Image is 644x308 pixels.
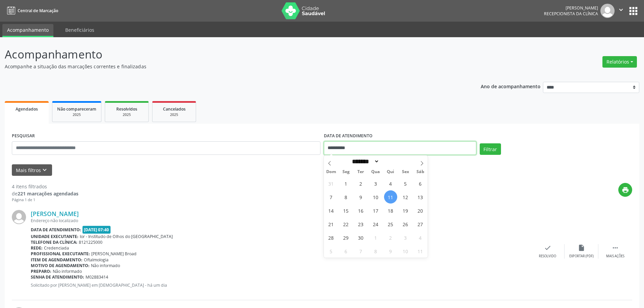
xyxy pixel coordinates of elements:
[110,112,144,117] div: 2025
[384,231,397,244] span: Outubro 2, 2025
[399,217,412,231] span: Setembro 26, 2025
[615,4,627,18] button: 
[354,244,367,258] span: Outubro 7, 2025
[627,5,639,17] button: apps
[414,231,427,244] span: Outubro 4, 2025
[612,244,619,252] i: 
[157,112,191,117] div: 2025
[369,217,382,231] span: Setembro 24, 2025
[84,257,109,263] span: Oftalmologia
[324,131,373,141] label: DATA DE ATENDIMENTO
[79,239,102,245] span: 8121225000
[354,177,367,190] span: Setembro 2, 2025
[31,227,81,233] b: Data de atendimento:
[481,82,541,90] p: Ano de acompanhamento
[399,177,412,190] span: Setembro 5, 2025
[57,106,96,112] span: Não compareceram
[350,158,380,165] select: Month
[384,217,397,231] span: Setembro 25, 2025
[325,217,338,231] span: Setembro 21, 2025
[31,210,79,217] a: [PERSON_NAME]
[2,24,53,37] a: Acompanhamento
[600,4,615,18] img: img
[544,5,598,11] div: [PERSON_NAME]
[617,6,625,14] i: 
[338,170,353,174] span: Seg
[325,244,338,258] span: Outubro 5, 2025
[354,217,367,231] span: Setembro 23, 2025
[379,158,402,165] input: Year
[414,204,427,217] span: Setembro 20, 2025
[5,5,58,16] a: Central de Marcação
[31,251,90,257] b: Profissional executante:
[325,177,338,190] span: Agosto 31, 2025
[12,190,78,197] div: de
[31,282,531,288] p: Solicitado por [PERSON_NAME] em [DEMOGRAPHIC_DATA] - há um dia
[622,186,629,194] i: print
[353,170,368,174] span: Ter
[602,56,637,68] button: Relatórios
[384,190,397,204] span: Setembro 11, 2025
[369,177,382,190] span: Setembro 3, 2025
[544,11,598,17] span: Recepcionista da clínica
[413,170,428,174] span: Sáb
[369,190,382,204] span: Setembro 10, 2025
[12,183,78,190] div: 4 itens filtrados
[91,251,137,257] span: [PERSON_NAME] Broad
[31,274,84,280] b: Senha de atendimento:
[414,177,427,190] span: Setembro 6, 2025
[539,254,556,259] div: Resolvido
[12,131,35,141] label: PESQUISAR
[369,231,382,244] span: Outubro 1, 2025
[325,204,338,217] span: Setembro 14, 2025
[368,170,383,174] span: Qua
[339,177,353,190] span: Setembro 1, 2025
[31,257,82,263] b: Item de agendamento:
[339,190,353,204] span: Setembro 8, 2025
[398,170,413,174] span: Sex
[414,190,427,204] span: Setembro 13, 2025
[41,166,48,174] i: keyboard_arrow_down
[163,106,186,112] span: Cancelados
[399,244,412,258] span: Outubro 10, 2025
[369,204,382,217] span: Setembro 17, 2025
[384,177,397,190] span: Setembro 4, 2025
[383,170,398,174] span: Qui
[339,231,353,244] span: Setembro 29, 2025
[44,245,69,251] span: Credenciada
[325,231,338,244] span: Setembro 28, 2025
[16,106,38,112] span: Agendados
[399,190,412,204] span: Setembro 12, 2025
[12,164,52,176] button: Mais filtroskeyboard_arrow_down
[618,183,632,197] button: print
[5,63,449,70] p: Acompanhe a situação das marcações correntes e finalizadas
[399,231,412,244] span: Outubro 3, 2025
[324,170,339,174] span: Dom
[399,204,412,217] span: Setembro 19, 2025
[12,197,78,203] div: Página 1 de 1
[31,263,90,268] b: Motivo de agendamento:
[12,210,26,224] img: img
[414,217,427,231] span: Setembro 27, 2025
[31,239,77,245] b: Telefone da clínica:
[53,268,82,274] span: Não informado
[339,204,353,217] span: Setembro 15, 2025
[544,244,551,252] i: check
[339,244,353,258] span: Outubro 6, 2025
[116,106,137,112] span: Resolvidos
[384,244,397,258] span: Outubro 9, 2025
[339,217,353,231] span: Setembro 22, 2025
[61,24,99,36] a: Beneficiários
[414,244,427,258] span: Outubro 11, 2025
[384,204,397,217] span: Setembro 18, 2025
[31,218,531,223] div: Endereço não localizado
[82,226,111,234] span: [DATE] 07:40
[18,8,58,14] span: Central de Marcação
[31,268,51,274] b: Preparo:
[578,244,585,252] i: insert_drive_file
[606,254,624,259] div: Mais ações
[480,143,501,155] button: Filtrar
[569,254,594,259] div: Exportar (PDF)
[369,244,382,258] span: Outubro 8, 2025
[18,190,78,197] strong: 221 marcações agendadas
